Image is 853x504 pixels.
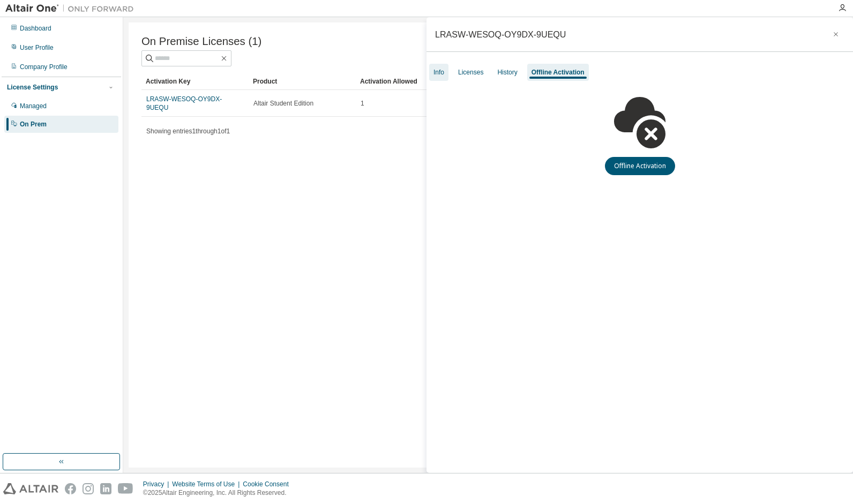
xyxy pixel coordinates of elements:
div: Privacy [143,480,172,488]
img: Altair One [5,3,139,14]
div: Cookie Consent [243,480,295,488]
img: youtube.svg [118,483,133,494]
button: Offline Activation [605,157,675,175]
div: Offline Activation [532,68,585,77]
img: facebook.svg [65,483,76,494]
img: altair_logo.svg [3,483,58,494]
a: LRASW-WESOQ-OY9DX-9UEQU [146,95,222,111]
div: User Profile [20,43,54,52]
div: History [497,68,517,77]
span: On Premise Licenses (1) [141,35,261,48]
div: Company Profile [20,63,68,71]
div: Dashboard [20,24,51,33]
div: Licenses [458,68,483,77]
span: Altair Student Edition [253,99,313,108]
span: 1 [361,99,364,108]
div: Managed [20,102,47,110]
div: Activation Allowed [360,73,459,90]
div: License Settings [7,83,58,92]
img: linkedin.svg [100,483,111,494]
div: Info [433,68,444,77]
p: © 2025 Altair Engineering, Inc. All Rights Reserved. [143,488,295,498]
div: Product [253,73,351,90]
img: instagram.svg [83,483,94,494]
div: On Prem [20,120,47,129]
div: LRASW-WESOQ-OY9DX-9UEQU [435,30,566,39]
div: Website Terms of Use [172,480,243,488]
span: Showing entries 1 through 1 of 1 [146,127,230,135]
div: Activation Key [146,73,244,90]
